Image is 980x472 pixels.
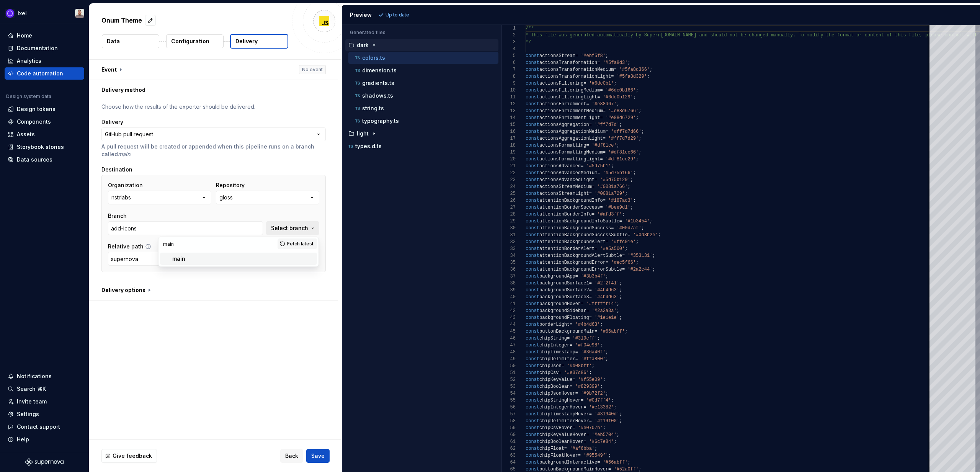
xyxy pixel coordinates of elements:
[636,239,639,245] span: ;
[627,184,630,189] span: ;
[502,101,516,108] div: 12
[75,9,84,18] img: Alberto Roldán
[357,131,369,137] p: light
[625,246,627,252] span: ;
[605,115,635,121] span: '#e88d6729'
[633,95,635,100] span: ;
[502,59,516,66] div: 6
[502,225,516,232] div: 30
[17,105,56,113] div: Design tokens
[348,79,498,87] button: gradients.ts
[636,115,639,121] span: ;
[502,52,516,59] div: 5
[636,88,639,93] span: ;
[589,191,591,196] span: =
[539,253,622,258] span: attentionBackgroundAlertSubtle
[348,117,498,125] button: typography.ts
[611,260,636,265] span: '#ec5f66'
[5,395,84,408] a: Invite team
[5,154,84,166] a: Data sources
[539,88,600,93] span: actionsFilteringMedium
[603,170,633,176] span: '#5d75b166'
[603,95,633,100] span: '#6dc0b129'
[583,81,586,86] span: =
[362,67,397,73] p: dimension.ts
[502,170,516,176] div: 22
[5,9,15,18] img: 868fd657-9a6c-419b-b302-5d6615f36a2c.png
[611,163,614,169] span: ;
[589,81,614,86] span: '#6dc0b1'
[539,60,597,65] span: actionsTransformation
[647,74,649,79] span: ;
[101,103,326,111] p: Choose how the results of the exporter should be delivered.
[595,246,597,252] span: =
[502,238,516,245] div: 32
[526,136,539,141] span: const
[278,238,317,249] button: Fetch latest
[605,205,630,210] span: '#bee9d1'
[575,53,578,59] span: =
[362,105,384,111] p: string.ts
[5,29,84,42] a: Home
[539,115,600,121] span: actionsEnrichmentLight
[5,103,84,115] a: Design tokens
[639,108,641,114] span: ;
[603,108,605,114] span: =
[526,177,539,183] span: const
[216,191,319,204] button: gloss
[101,16,142,25] p: Onum Theme
[595,177,597,183] span: =
[230,34,288,49] button: Delivery
[539,74,611,79] span: actionsTransformationLight
[502,25,516,32] div: 1
[526,67,539,72] span: const
[108,212,127,220] label: Branch
[526,170,539,176] span: const
[17,70,63,77] div: Code automation
[581,274,606,279] span: '#3b3b4f'
[266,221,319,235] button: Select branch
[385,12,409,18] p: Up to date
[589,122,591,127] span: =
[597,95,600,100] span: =
[118,151,130,157] i: main
[526,219,539,224] span: const
[539,212,592,217] span: attentionBorderInfo
[586,101,589,107] span: =
[581,53,606,59] span: '#ebf5f8'
[362,55,385,61] p: colors.ts
[526,274,539,279] span: const
[350,11,372,19] div: Preview
[502,46,516,52] div: 4
[101,166,132,173] label: Destination
[539,225,611,231] span: attentionBackgroundSuccess
[633,232,658,238] span: '#0d3b2e'
[17,398,47,405] div: Invite team
[605,239,608,245] span: =
[17,410,39,418] div: Settings
[652,253,655,258] span: ;
[345,142,498,150] button: types.d.ts
[17,372,52,380] div: Notifications
[539,136,603,141] span: actionsAggregationLight
[616,143,619,148] span: ;
[619,67,649,72] span: '#5fa8d366'
[526,260,539,265] span: const
[502,252,516,259] div: 34
[502,245,516,252] div: 33
[605,53,608,59] span: ;
[526,267,539,272] span: const
[575,274,578,279] span: =
[539,101,586,107] span: actionsEnrichment
[539,281,589,286] span: backgroundSurface1
[600,177,630,183] span: '#5d75b129'
[25,458,64,466] svg: Supernova Logo
[526,212,539,217] span: const
[595,122,619,127] span: '#ff7d7d'
[526,143,539,148] span: const
[591,212,594,217] span: =
[614,67,616,72] span: =
[502,218,516,225] div: 29
[611,129,641,134] span: '#ff7d7d66'
[362,80,394,86] p: gradients.ts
